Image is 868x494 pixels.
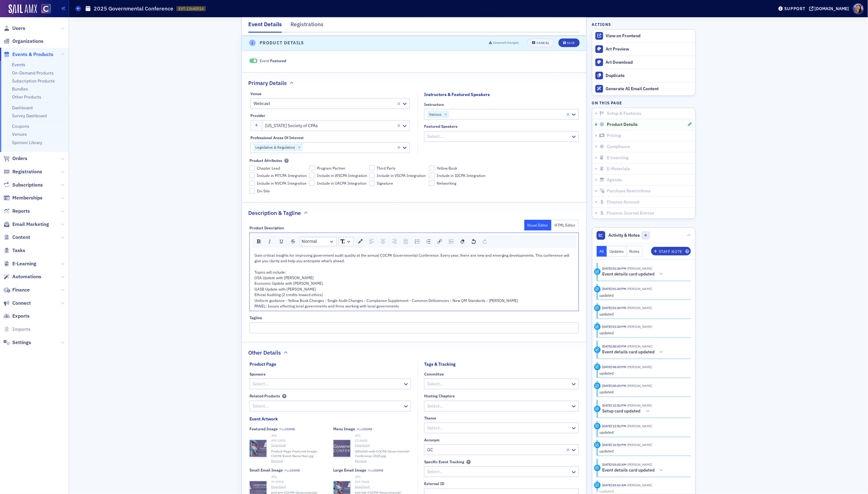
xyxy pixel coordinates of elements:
[424,438,440,442] div: Acronym
[271,484,327,489] a: Download
[254,292,323,297] span: Ethical Auditing (2 credits toward ethics)
[627,246,643,257] button: Notes
[442,111,449,118] div: Remove Various
[437,181,456,186] span: Networking
[12,208,30,215] span: Reports
[339,237,353,246] a: Font Size
[607,122,638,127] span: Product Details
[12,339,31,346] span: Settings
[3,300,31,307] a: Connect
[309,165,367,171] label: Program Partner
[412,237,434,246] div: rdw-list-control
[607,199,639,205] span: Finance Account
[602,365,626,369] time: 8/14/2025 08:45 PM
[597,246,607,257] button: All
[257,166,280,171] span: Chapter Lead
[249,394,280,398] div: Related Products
[599,448,687,454] div: updated
[12,300,31,307] span: Connect
[424,102,444,107] div: Instructors
[594,364,601,370] div: Update
[626,384,652,388] span: Tiffany Carson
[12,25,25,32] span: Users
[602,462,626,467] time: 8/4/2025 03:43 AM
[369,173,375,178] input: Include in VSCPA Integration
[249,233,579,311] div: rdw-wrapper
[309,180,315,186] input: Include in UACPA Integration
[254,303,399,308] span: PANEL: Issues affecting local governments and firms working with local governments
[602,483,626,487] time: 8/4/2025 03:43 AM
[12,131,27,137] a: Venues
[3,339,31,346] a: Settings
[338,237,355,246] div: rdw-font-size-control
[250,135,304,140] div: Professional Areas of Interest
[607,177,622,183] span: Agenda
[12,326,30,333] span: Imports
[339,237,354,246] div: rdw-dropdown
[252,235,576,248] div: rdw-toolbar
[607,211,654,216] span: Finance Journal Entries
[333,468,366,472] div: Large Email Image
[94,5,173,12] h1: 2025 Governmental Conference
[271,475,327,480] div: JPG
[260,40,304,46] h4: Product Details
[626,287,652,291] span: Tiffany Carson
[249,188,307,194] label: On-Site
[424,394,455,398] div: Hosting Chapters
[12,86,28,92] a: Bundles
[363,427,372,431] span: 250MB
[271,449,327,459] span: Product-Page-Featured-Image-COCPA-Event-Name-Year.jpg
[249,180,255,186] input: Include in NVCPA Integration
[3,168,42,175] a: Registrations
[254,253,570,263] span: Gain critical insights for improving government audit quality at the annual COCPA Governmental Co...
[9,4,37,14] img: SailAMX
[368,468,383,472] span: Max
[12,273,41,280] span: Automations
[257,173,307,178] span: Include in MTCPA Integration
[317,173,367,178] span: Include in WSCPA Integration
[401,237,410,246] div: Justify
[602,271,665,277] button: Event details card updated
[594,268,601,275] div: Activity
[12,113,47,118] a: Survey Dashboard
[424,361,456,367] div: Tags & Tracking
[3,326,30,333] a: Imports
[12,195,43,201] span: Memberships
[435,237,444,246] div: Link
[12,51,53,58] span: Events & Products
[299,237,338,246] div: rdw-block-control
[271,443,327,448] a: Download
[599,429,687,435] div: updated
[355,484,411,489] a: Download
[41,4,51,14] img: SailAMX
[300,237,337,246] div: rdw-dropdown
[254,298,518,303] span: Uniform guidance - Yellow Book Changes - Single Audit Changes - Compliance Supplement - Common De...
[377,166,395,171] span: Third Party
[366,237,412,246] div: rdw-textalign-control
[429,180,435,186] input: Networking
[379,237,387,246] div: Center
[602,324,626,329] time: 8/15/2025 01:28 PM
[607,111,641,116] span: Setup & Features
[626,483,652,487] span: Aiyana Scarborough
[369,173,427,178] label: Include in VSCPA Integration
[367,237,376,246] div: Left
[429,180,487,186] label: Networking
[254,144,296,151] div: Legislative & Regulatory
[607,246,627,257] button: Updates
[427,111,442,118] div: Various
[369,180,427,186] label: Signature
[602,349,655,355] h5: Event details card updated
[602,467,665,474] button: Event details card updated
[271,438,327,443] div: 499.15 KB
[390,237,399,246] div: Right
[626,443,652,447] span: Tiffany Carson
[249,180,307,186] label: Include in NVCPA Integration
[37,4,51,14] a: View Homepage
[12,123,29,129] a: Coupons
[3,155,27,162] a: Orders
[12,234,30,241] span: Content
[602,403,626,408] time: 8/6/2025 12:52 PM
[602,266,626,271] time: 8/15/2025 01:28 PM
[424,481,444,486] div: External ID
